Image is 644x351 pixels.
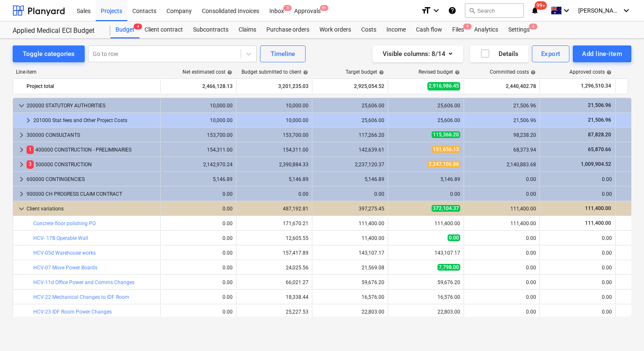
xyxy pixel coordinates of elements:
[27,173,157,186] div: 600000 CONTINGENCIES
[381,21,411,38] a: Income
[543,294,612,300] div: 0.00
[316,80,384,93] div: 2,925,054.52
[16,189,27,199] span: keyboard_arrow_right
[271,48,295,59] div: Timeline
[419,69,460,75] div: Revised budget
[535,1,547,10] span: 99+
[164,162,233,168] div: 2,142,970.24
[580,82,612,90] span: 1,296,510.34
[392,103,460,109] div: 25,606.00
[503,21,535,38] div: Settings
[16,204,27,214] span: keyboard_arrow_down
[392,279,460,285] div: 59,676.20
[503,21,535,38] a: Settings6
[621,5,631,16] i: keyboard_arrow_down
[320,5,328,11] span: 9+
[164,80,233,93] div: 2,466,128.13
[432,146,460,153] span: 151,656.13
[140,21,188,38] div: Client contract
[164,191,233,197] div: 0.00
[432,205,460,212] span: 372,104.37
[392,191,460,197] div: 0.00
[240,103,309,109] div: 10,000.00
[33,250,96,256] a: HCV-05d Warehouse works
[580,161,612,167] span: 1,009,904.52
[241,69,308,75] div: Budget submitted to client
[16,101,27,111] span: keyboard_arrow_down
[467,162,536,168] div: 2,140,883.68
[467,235,536,241] div: 0.00
[240,221,309,226] div: 171,670.21
[27,128,157,142] div: 300000 CONSULTANTS
[316,206,384,212] div: 397,275.45
[467,176,536,182] div: 0.00
[261,21,314,38] a: Purchase orders
[411,21,447,38] a: Cash flow
[467,103,536,109] div: 21,506.96
[164,117,233,123] div: 10,000.00
[314,21,356,38] a: Work orders
[240,191,309,197] div: 0.00
[573,45,631,62] button: Add line-item
[432,131,460,138] span: 115,366.20
[260,45,306,62] button: Timeline
[383,48,453,59] div: Visible columns : 8/14
[467,206,536,212] div: 111,400.00
[448,5,456,16] i: Knowledge base
[33,235,88,241] a: HCV- 17B Operable Wall
[447,21,469,38] div: Files
[531,5,539,16] i: notifications
[392,221,460,226] div: 111,400.00
[541,48,561,59] div: Export
[164,279,233,285] div: 0.00
[27,160,34,168] span: 3
[316,147,384,153] div: 142,639.61
[569,69,612,75] div: Approved costs
[605,70,612,75] span: help
[392,176,460,182] div: 5,146.89
[582,48,622,59] div: Add line-item
[164,265,233,271] div: 0.00
[543,250,612,256] div: 0.00
[346,69,384,75] div: Target budget
[225,70,232,75] span: help
[377,70,384,75] span: help
[27,202,157,215] div: Client variations
[543,265,612,271] div: 0.00
[470,45,529,62] button: Details
[164,294,233,300] div: 0.00
[110,21,140,38] a: Budget4
[164,176,233,182] div: 5,146.89
[392,117,460,123] div: 25,606.00
[587,132,612,138] span: 87,828.20
[316,265,384,271] div: 21,569.08
[467,250,536,256] div: 0.00
[529,24,537,29] span: 6
[465,3,524,18] button: Search
[469,7,475,14] span: search
[587,117,612,123] span: 21,506.96
[543,235,612,241] div: 0.00
[233,21,261,38] div: Claims
[13,27,100,35] div: Applied Medical ECI Budget
[421,5,431,16] i: format_size
[301,70,308,75] span: help
[27,99,157,112] div: 200000 STATUTORY AUTHORITIES
[33,114,157,127] div: 201000 Stat fees and Other Project Costs
[532,45,570,62] button: Export
[164,250,233,256] div: 0.00
[490,69,536,75] div: Committed costs
[584,220,612,226] span: 111,400.00
[469,21,503,38] div: Analytics
[467,279,536,285] div: 0.00
[584,205,612,211] span: 111,400.00
[316,279,384,285] div: 59,676.20
[240,147,309,153] div: 154,311.00
[13,45,85,62] button: Toggle categories
[578,7,620,14] span: [PERSON_NAME]
[587,146,612,152] span: 65,870.66
[240,250,309,256] div: 157,417.89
